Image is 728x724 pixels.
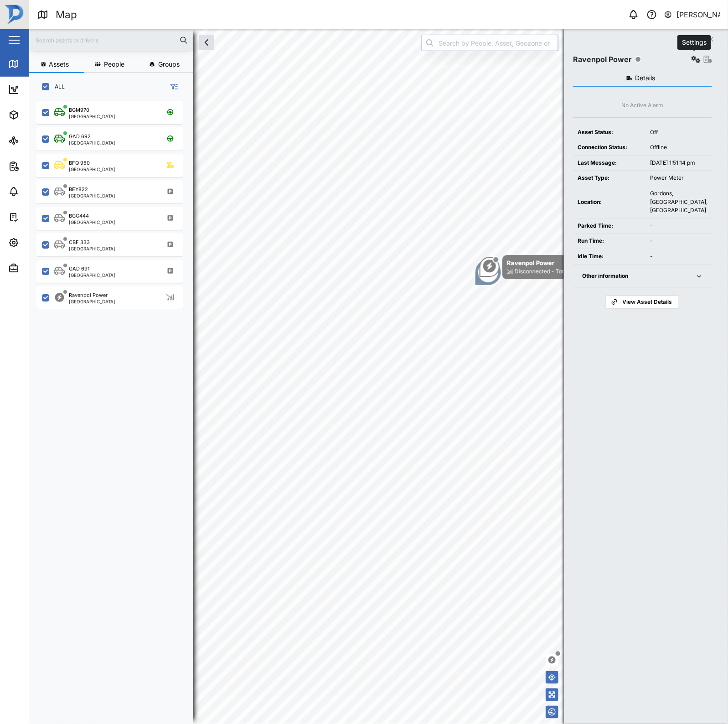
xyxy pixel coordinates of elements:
[635,75,656,81] span: Details
[158,61,180,68] span: Groups
[24,212,49,222] div: Tasks
[650,237,707,245] div: -
[56,7,77,23] div: Map
[480,255,617,279] div: Map marker
[69,292,108,299] div: Ravenpol Power
[5,5,25,25] img: Main Logo
[515,267,612,276] div: Disconnected - Total Current 828.29A
[69,186,88,193] div: BEY822
[69,114,115,119] div: [GEOGRAPHIC_DATA]
[623,296,672,308] span: View Asset Details
[573,265,712,288] button: Other information
[36,98,193,717] div: grid
[578,237,641,245] div: Run Time:
[24,84,65,94] div: Dashboard
[69,159,90,167] div: BFQ 950
[24,263,51,273] div: Admin
[24,187,52,197] div: Alarms
[650,189,707,215] div: Gordons, [GEOGRAPHIC_DATA], [GEOGRAPHIC_DATA]
[475,259,502,286] div: Map marker
[69,273,115,277] div: [GEOGRAPHIC_DATA]
[578,198,641,207] div: Location:
[24,161,55,171] div: Reports
[69,133,91,141] div: GAD 692
[69,212,89,220] div: BGG444
[49,83,65,90] label: ALL
[24,135,46,146] div: Sites
[49,61,69,68] span: Assets
[650,252,707,261] div: -
[650,128,707,137] div: Off
[69,265,89,273] div: GAD 691
[69,239,90,246] div: CBF 333
[650,222,707,230] div: -
[422,35,558,51] input: Search by People, Asset, Geozone or Place
[578,159,641,167] div: Last Message:
[578,252,641,261] div: Idle Time:
[582,272,685,281] div: Other information
[69,220,115,224] div: [GEOGRAPHIC_DATA]
[578,174,641,182] div: Asset Type:
[578,143,641,152] div: Connection Status:
[69,193,115,198] div: [GEOGRAPHIC_DATA]
[606,295,679,309] a: View Asset Details
[664,8,721,21] button: [PERSON_NAME]
[650,143,707,152] div: Offline
[578,222,641,230] div: Parked Time:
[24,238,56,248] div: Settings
[578,128,641,137] div: Asset Status:
[24,59,44,69] div: Map
[573,54,632,65] div: Ravenpol Power
[650,174,707,182] div: Power Meter
[622,101,664,110] div: No Active Alarm
[507,258,612,267] div: Ravenpol Power
[35,33,188,47] input: Search assets or drivers
[650,159,707,167] div: [DATE] 1:51:14 pm
[24,110,52,120] div: Assets
[69,141,115,145] div: [GEOGRAPHIC_DATA]
[69,167,115,172] div: [GEOGRAPHIC_DATA]
[104,61,125,68] span: People
[69,106,89,114] div: BGM970
[677,9,721,21] div: [PERSON_NAME]
[69,299,115,304] div: [GEOGRAPHIC_DATA]
[69,246,115,251] div: [GEOGRAPHIC_DATA]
